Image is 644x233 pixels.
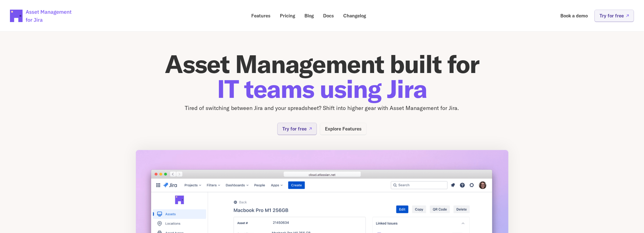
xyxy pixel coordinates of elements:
a: Blog [300,10,318,22]
p: Pricing [280,13,295,18]
p: Tired of switching between Jira and your spreadsheet? Shift into higher gear with Asset Managemen... [136,104,509,113]
p: Try for free [282,126,307,131]
p: Features [252,13,271,18]
a: Pricing [276,10,300,22]
p: Explore Features [325,126,362,131]
h1: Asset Management built for [136,52,509,101]
p: Try for free [600,13,624,18]
p: Blog [305,13,314,18]
p: Docs [323,13,334,18]
a: Book a demo [556,10,592,22]
p: Changelog [344,13,366,18]
a: Try for free [277,123,317,135]
a: Explore Features [320,123,367,135]
a: Features [247,10,275,22]
a: Docs [319,10,339,22]
a: Changelog [339,10,371,22]
span: IT teams using Jira [217,73,427,104]
a: Try for free [595,10,634,22]
p: Book a demo [560,13,588,18]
